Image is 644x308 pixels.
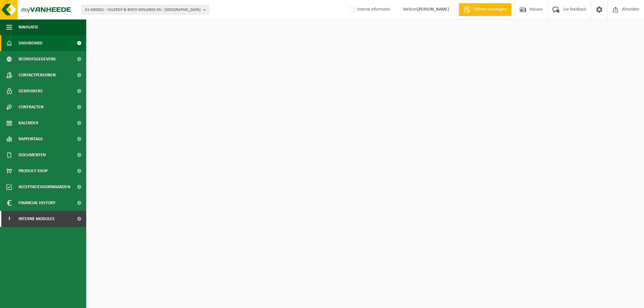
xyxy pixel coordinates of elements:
span: I [6,211,12,227]
span: Acceptatievoorwaarden [19,179,70,195]
a: Offerte aanvragen [459,3,511,16]
span: Gebruikers [19,83,42,99]
strong: [PERSON_NAME] [417,7,449,12]
span: 01-000001 - VILLEROY & BOCH WELLNESS NV - [GEOGRAPHIC_DATA] [85,5,201,15]
span: Offerte aanvragen [472,6,508,13]
span: Documenten [19,147,46,163]
button: 01-000001 - VILLEROY & BOCH WELLNESS NV - [GEOGRAPHIC_DATA] [81,5,209,14]
span: Product Shop [19,163,48,179]
span: Rapportage [19,131,43,147]
span: Navigatie [19,19,38,35]
span: Contracten [19,99,43,115]
span: Financial History [19,195,55,211]
span: Bedrijfsgegevens [19,51,56,67]
span: Contactpersonen [19,67,56,83]
span: Kalender [19,115,38,131]
span: Dashboard [19,35,42,51]
span: Interne modules [19,211,55,227]
label: Interne informatie [348,5,390,14]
